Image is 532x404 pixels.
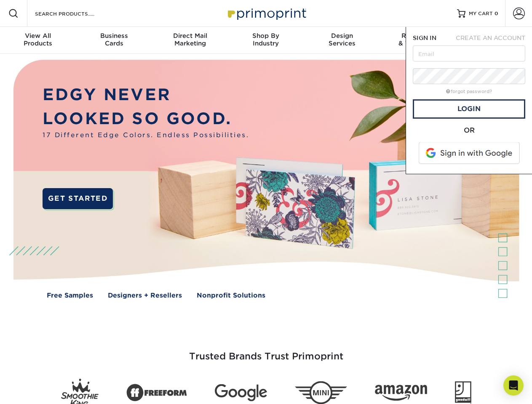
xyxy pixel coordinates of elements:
a: Designers + Resellers [108,291,182,300]
span: Direct Mail [152,32,228,40]
a: Direct MailMarketing [152,27,228,54]
div: & Templates [380,32,456,47]
div: Services [304,32,380,47]
a: Shop ByIndustry [228,27,304,54]
img: Goodwill [455,381,471,404]
img: Primoprint [224,4,308,22]
div: OR [413,125,525,136]
p: EDGY NEVER [43,83,249,107]
h3: Trusted Brands Trust Primoprint [20,331,513,372]
a: Login [413,99,525,119]
a: DesignServices [304,27,380,54]
img: Amazon [375,385,427,401]
span: Resources [380,32,456,40]
span: SIGN IN [413,35,436,41]
a: forgot password? [446,89,492,94]
img: Google [215,384,267,401]
a: BusinessCards [76,27,152,54]
div: Industry [228,32,304,47]
span: 17 Different Edge Colors. Endless Possibilities. [43,130,249,140]
span: MY CART [469,10,493,17]
span: CREATE AN ACCOUNT [456,35,525,41]
a: Free Samples [47,291,93,300]
span: 0 [495,11,498,16]
a: Nonprofit Solutions [197,291,265,300]
span: Design [304,32,380,40]
div: Marketing [152,32,228,47]
span: Business [76,32,152,40]
input: Email [413,45,525,61]
div: Cards [76,32,152,47]
input: SEARCH PRODUCTS..... [34,8,116,19]
div: Open Intercom Messenger [503,375,524,396]
a: Resources& Templates [380,27,456,54]
span: Shop By [228,32,304,40]
p: LOOKED SO GOOD. [43,107,249,131]
a: GET STARTED [43,188,113,209]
